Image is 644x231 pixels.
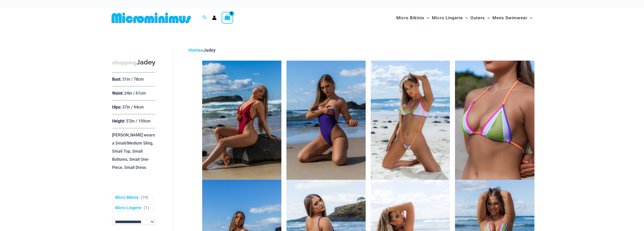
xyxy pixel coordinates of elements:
span: Micro Bikinis [396,11,424,24]
span: 19 [142,195,147,200]
a: Home [189,47,201,53]
h3: Jadey [112,58,155,67]
p: 37in / 94cm [122,105,144,110]
p: 24in / 61cm [124,91,146,96]
nav: Site Navigation [394,9,535,26]
a: Account icon link [212,15,217,20]
p: 31in / 78cm [122,77,144,82]
p: Bust: [112,77,121,82]
a: View Shopping Cart, empty [222,12,233,24]
span: shopping [112,59,137,66]
img: MM SHOP LOGO FLAT [110,12,193,24]
span: » [189,47,216,53]
span: Menu Toggle [463,11,468,24]
p: [PERSON_NAME] wears a Small/Medium Sling, Small Top, Small Bottoms, Small One-Piece, Small Dress [112,133,155,170]
span: 1 [145,205,148,210]
a: Search icon link [202,15,207,21]
span: Menu Toggle [424,11,429,24]
p: Height: [112,119,125,123]
p: 5’2in / 159cm [126,119,151,123]
img: Reckless Neon Crush Lime Crush 349 Crop Top 4561 Sling 05 [371,61,450,180]
img: Reckless Neon Crush Lime Crush 306 Tri Top 01 [455,61,534,180]
span: Outers [470,11,485,24]
a: Micro Lingerie [115,205,141,211]
a: Micro LingerieMenu ToggleMenu Toggle [431,10,469,26]
a: OutersMenu ToggleMenu Toggle [469,10,491,26]
p: Hips: [112,105,121,110]
select: wpc-taxonomy-pa_style-745986 [112,219,155,225]
span: Micro Lingerie [432,11,463,24]
span: Menu Toggle [485,11,490,24]
span: Mens Swimwear [492,11,527,24]
a: Micro Bikinis [115,195,138,200]
a: Mens SwimwearMenu ToggleMenu Toggle [491,10,534,26]
span: ( ) [144,205,149,211]
a: Micro BikinisMenu ToggleMenu Toggle [395,10,431,26]
img: Thunder Burnt Red 8931 One piece 10 [202,61,281,180]
span: Jadey [203,47,216,53]
span: Menu Toggle [527,11,532,24]
img: Thunder Orient Blue 8931 One piece 09 [286,61,366,180]
span: ( ) [141,195,148,200]
p: Waist: [112,91,123,96]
